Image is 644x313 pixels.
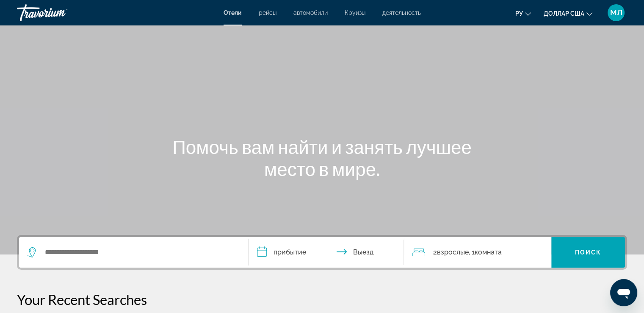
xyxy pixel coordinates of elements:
[433,248,437,256] font: 2
[382,9,421,16] a: деятельность
[515,10,523,17] font: ру
[19,237,625,268] div: Виджет поиска
[293,9,328,16] a: автомобили
[610,8,622,17] font: МЛ
[249,237,404,268] button: Даты заезда и выезда
[17,2,102,24] a: Травориум
[468,248,474,256] font: , 1
[17,291,627,308] p: Your Recent Searches
[404,237,551,268] button: Путешественники: 2 взрослых, 0 детей
[474,248,501,256] font: Комната
[515,7,531,20] button: Изменить язык
[610,279,637,306] iframe: Кнопка запуска окна обмена сообщениями
[544,10,584,17] font: доллар США
[605,4,627,22] button: Меню пользователя
[437,248,468,256] font: Взрослые
[224,9,242,16] a: Отели
[345,9,365,16] a: Круизы
[551,237,625,268] button: Поиск
[259,9,276,16] a: рейсы
[575,249,602,256] font: Поиск
[172,136,472,180] font: Помочь вам найти и занять лучшее место в мире.
[544,7,592,20] button: Изменить валюту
